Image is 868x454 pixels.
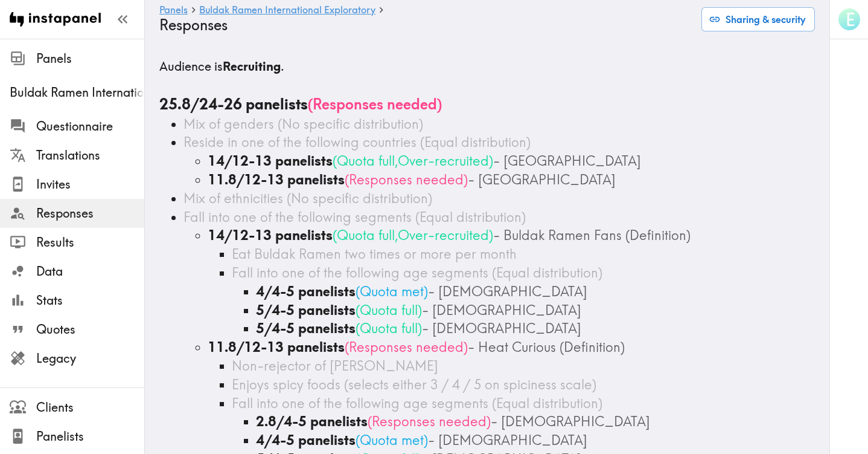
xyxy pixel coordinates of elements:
[36,350,144,367] span: Legacy
[256,432,356,449] b: 4/4-5 panelists
[356,283,428,300] span: ( Quota met )
[208,152,333,169] b: 14/12-13 panelists
[159,16,692,34] h4: Responses
[183,190,432,207] span: Mix of ethnicities (No specific distribution)
[36,428,144,445] span: Panelists
[256,320,356,337] b: 5/4-5 panelists
[223,59,281,74] b: Recruiting
[232,395,602,412] span: Fall into one of the following age segments (Equal distribution)
[232,376,596,393] span: Enjoys spicy foods (selects either 3 / 4 / 5 on spiciness scale)
[368,413,491,430] span: ( Responses needed )
[491,413,650,430] span: - [DEMOGRAPHIC_DATA]
[333,152,493,169] span: ( Quota full , Over-recruited )
[36,399,144,416] span: Clients
[493,227,691,244] span: - Buldak Ramen Fans (Definition)
[428,432,587,449] span: - [DEMOGRAPHIC_DATA]
[36,147,144,164] span: Translations
[10,84,144,101] span: Buldak Ramen International Exploratory
[468,339,625,355] span: - Heat Curious (Definition)
[256,283,356,300] b: 4/4-5 panelists
[701,7,815,31] button: Sharing & security
[468,171,616,188] span: - [GEOGRAPHIC_DATA]
[837,7,861,31] button: E
[159,95,308,113] b: 25.8/24-26 panelists
[232,245,517,262] span: Eat Buldak Ramen two times or more per month
[356,320,422,337] span: ( Quota full )
[36,234,144,251] span: Results
[256,413,368,430] b: 2.8/4-5 panelists
[232,357,438,374] span: Non-rejector of [PERSON_NAME]
[356,302,422,319] span: ( Quota full )
[333,227,493,244] span: ( Quota full , Over-recruited )
[345,171,468,188] span: ( Responses needed )
[36,118,144,135] span: Questionnaire
[159,58,815,75] h5: Audience is .
[208,171,345,188] b: 11.8/12-13 panelists
[36,50,144,67] span: Panels
[345,339,468,355] span: ( Responses needed )
[183,115,423,132] span: Mix of genders (No specific distribution)
[208,227,333,244] b: 14/12-13 panelists
[256,302,356,319] b: 5/4-5 panelists
[199,5,375,16] a: Buldak Ramen International Exploratory
[36,292,144,309] span: Stats
[846,9,855,30] span: E
[232,264,602,281] span: Fall into one of the following age segments (Equal distribution)
[36,321,144,338] span: Quotes
[422,302,581,319] span: - [DEMOGRAPHIC_DATA]
[493,152,641,169] span: - [GEOGRAPHIC_DATA]
[428,283,587,300] span: - [DEMOGRAPHIC_DATA]
[159,5,188,16] a: Panels
[183,134,531,151] span: Reside in one of the following countries (Equal distribution)
[183,209,526,225] span: Fall into one of the following segments (Equal distribution)
[36,263,144,280] span: Data
[308,95,442,113] span: ( Responses needed )
[422,320,581,337] span: - [DEMOGRAPHIC_DATA]
[208,339,345,355] b: 11.8/12-13 panelists
[356,432,428,449] span: ( Quota met )
[36,176,144,193] span: Invites
[36,205,144,222] span: Responses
